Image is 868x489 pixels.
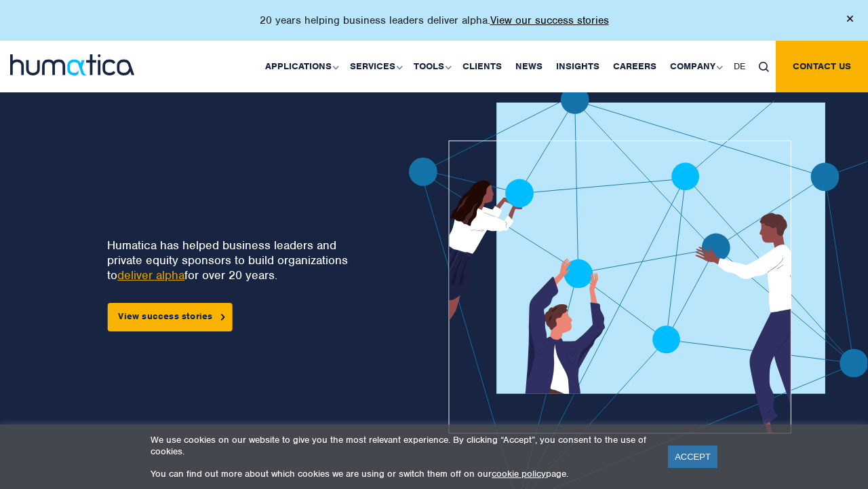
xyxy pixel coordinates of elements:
[549,41,606,92] a: Insights
[727,41,752,92] a: DE
[668,446,717,468] a: ACCEPT
[260,14,609,27] p: 20 years helping business leaders deliver alpha.
[10,54,134,75] img: logo
[509,41,549,92] a: News
[117,268,184,283] a: deliver alpha
[107,238,360,283] p: Humatica has helped business leaders and private equity sponsors to build organizations to for ov...
[759,62,769,72] img: search_icon
[776,41,868,92] a: Contact us
[456,41,509,92] a: Clients
[606,41,663,92] a: Careers
[258,41,343,92] a: Applications
[107,303,232,331] a: View success stories
[151,434,651,457] p: We use cookies on our website to give you the most relevant experience. By clicking “Accept”, you...
[663,41,727,92] a: Company
[343,41,407,92] a: Services
[220,314,224,320] img: arrowicon
[151,468,651,479] p: You can find out more about which cookies we are using or switch them off on our page.
[492,468,546,479] a: cookie policy
[490,14,609,27] a: View our success stories
[734,60,745,72] span: DE
[407,41,456,92] a: Tools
